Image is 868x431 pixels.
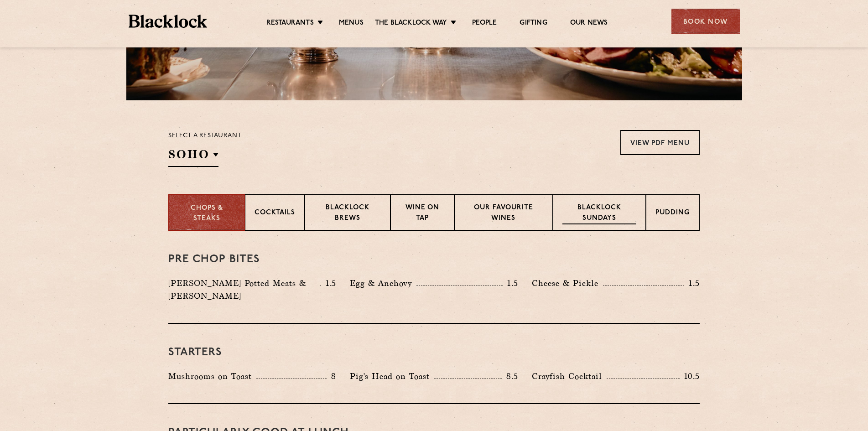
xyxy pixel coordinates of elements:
a: Gifting [520,19,547,29]
p: 1.5 [503,277,518,289]
img: BL_Textured_Logo-footer-cropped.svg [129,15,208,28]
p: Crayfish Cocktail [532,370,607,383]
a: View PDF Menu [620,130,700,155]
p: [PERSON_NAME] Potted Meats & [PERSON_NAME] [168,277,320,302]
h3: Pre Chop Bites [168,254,700,265]
p: 1.5 [684,277,700,289]
a: Menus [339,19,364,29]
p: 1.5 [321,277,337,289]
p: Mushrooms on Toast [168,370,256,383]
a: The Blacklock Way [375,19,447,29]
p: Pudding [655,208,690,219]
div: Book Now [671,9,740,34]
a: Restaurants [266,19,314,29]
p: Wine on Tap [400,203,445,224]
p: Pig's Head on Toast [350,370,434,383]
p: Cheese & Pickle [532,277,603,290]
p: Chops & Steaks [178,203,235,224]
p: Blacklock Brews [314,203,381,224]
p: 10.5 [680,370,700,382]
h3: Starters [168,347,700,358]
a: Our News [570,19,608,29]
p: 8 [327,370,336,382]
p: Cocktails [255,208,295,219]
p: Our favourite wines [464,203,543,224]
a: People [472,19,497,29]
h2: SOHO [168,146,218,167]
p: Select a restaurant [168,130,242,142]
p: Blacklock Sundays [562,203,636,224]
p: 8.5 [502,370,518,382]
p: Egg & Anchovy [350,277,416,290]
